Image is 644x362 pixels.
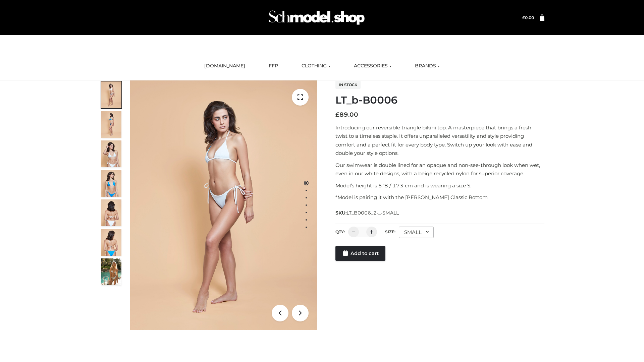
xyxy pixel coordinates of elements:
img: Arieltop_CloudNine_AzureSky2.jpg [101,258,121,285]
img: ArielClassicBikiniTop_CloudNine_AzureSky_OW114ECO_1-scaled.jpg [101,81,121,108]
a: Add to cart [335,246,385,261]
p: *Model is pairing it with the [PERSON_NAME] Classic Bottom [335,193,544,202]
label: QTY: [335,229,345,234]
a: BRANDS [410,59,445,73]
a: [DOMAIN_NAME] [199,59,250,73]
span: £ [335,111,339,118]
bdi: 89.00 [335,111,358,118]
p: Model’s height is 5 ‘8 / 173 cm and is wearing a size S. [335,181,544,190]
img: ArielClassicBikiniTop_CloudNine_AzureSky_OW114ECO_3-scaled.jpg [101,140,121,167]
label: Size: [385,229,395,234]
img: Schmodel Admin 964 [266,4,367,31]
img: ArielClassicBikiniTop_CloudNine_AzureSky_OW114ECO_2-scaled.jpg [101,111,121,138]
span: SKU: [335,209,399,217]
bdi: 0.00 [522,15,534,20]
a: ACCESSORIES [349,59,396,73]
p: Our swimwear is double lined for an opaque and non-see-through look when wet, even in our white d... [335,161,544,178]
a: FFP [264,59,283,73]
span: £ [522,15,525,20]
img: ArielClassicBikiniTop_CloudNine_AzureSky_OW114ECO_4-scaled.jpg [101,170,121,197]
div: SMALL [399,227,434,238]
img: ArielClassicBikiniTop_CloudNine_AzureSky_OW114ECO_7-scaled.jpg [101,199,121,226]
span: LT_B0006_2-_-SMALL [346,210,399,216]
h1: LT_b-B0006 [335,94,544,106]
img: ArielClassicBikiniTop_CloudNine_AzureSky_OW114ECO_1 [130,80,317,330]
a: £0.00 [522,15,534,20]
p: Introducing our reversible triangle bikini top. A masterpiece that brings a fresh twist to a time... [335,123,544,158]
img: ArielClassicBikiniTop_CloudNine_AzureSky_OW114ECO_8-scaled.jpg [101,229,121,256]
span: In stock [335,81,361,89]
a: CLOTHING [297,59,335,73]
